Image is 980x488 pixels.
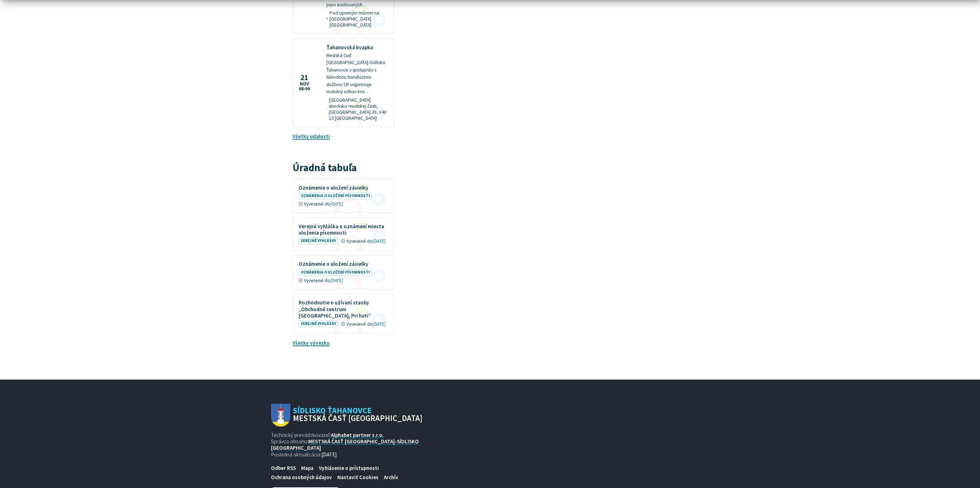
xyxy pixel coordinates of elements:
a: Mapa [299,463,316,473]
a: Všetky udalosti [293,133,330,140]
span: [DATE] [321,451,337,458]
a: Nastaviť Cookies [335,473,381,482]
span: Mestská časť [GEOGRAPHIC_DATA] [293,415,422,423]
img: Prejsť na domovskú stránku [271,404,290,427]
a: Logo Sídlisko Ťahanovce, prejsť na domovskú stránku. [271,404,423,427]
h3: Úradná tabuľa [293,162,394,173]
a: Archív [381,473,401,482]
span: Sídlisko Ťahanovce [290,406,423,423]
a: Rozhodnutie o užívaní stavby „Obchodné centrum [GEOGRAPHIC_DATA], Pri hati“ Verejné vyhlášky Vyve... [293,294,394,333]
a: Všetky vývesky [293,340,330,346]
a: Verejná vyhláška o oznámení miesta uloženia písomnosti Verejné vyhlášky Vyvesené do[DATE] [293,218,394,250]
a: Oznámenie o uložení zásielky Oznámenia o uložení písomnosti Vyvesené do[DATE] [293,179,394,212]
a: Odber RSS [268,463,298,473]
a: Alphabet partner s.r.o. [331,432,384,438]
a: MESTSKÁ ČASŤ [GEOGRAPHIC_DATA]-SÍDLISKO [GEOGRAPHIC_DATA] [271,438,419,451]
p: Technický prevádzkovateľ: Správca obsahu: Posledná aktualizácia: [271,432,423,458]
a: Vyhlásenie o prístupnosti [316,463,382,473]
a: Oznámenie o uložení zásielky Oznámenia o uložení písomnosti Vyvesené do[DATE] [293,256,394,289]
a: Ochrana osobných údajov [268,473,334,482]
a: Ťahanovská kvapka Mestská časť [GEOGRAPHIC_DATA]-Sídlisko Ťahanovce v spolupráci s Národnou trans... [293,39,394,127]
